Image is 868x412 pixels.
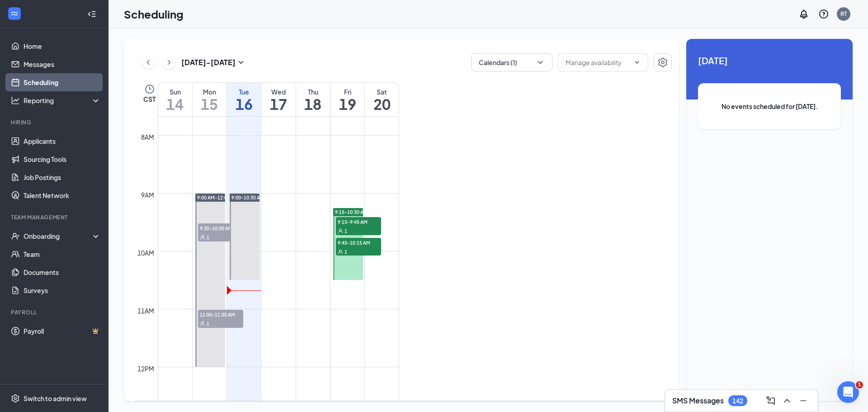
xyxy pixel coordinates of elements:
a: Applicants [24,132,101,150]
span: 9:00 AM-12:00 PM [197,194,237,201]
span: 1 [207,321,209,327]
svg: ChevronUp [782,395,793,406]
div: RT [840,10,847,18]
svg: ChevronDown [633,59,641,66]
h1: Scheduling [124,6,184,22]
span: 9:15-10:30 AM [335,209,368,215]
div: 142 [732,397,743,405]
div: Wed [261,87,295,96]
div: Fri [330,87,364,96]
div: 12pm [136,364,156,374]
div: Sat [365,87,399,96]
div: Hiring [11,118,99,126]
div: 9am [139,190,156,200]
button: ComposeMessage [764,393,778,408]
h1: 20 [365,96,399,112]
span: 1 [344,228,347,234]
svg: User [338,249,343,255]
h1: 17 [261,96,295,112]
h1: 15 [193,96,226,112]
span: 9:45-10:15 AM [336,238,381,247]
a: Scheduling [24,73,101,91]
button: ChevronLeft [142,56,155,69]
a: Job Postings [24,168,101,186]
a: September 17, 2025 [261,83,295,116]
span: 9:15-9:45 AM [336,217,381,226]
span: 1 [856,381,863,388]
span: 1 [344,249,347,255]
h3: [DATE] - [DATE] [181,57,236,67]
div: Reporting [24,96,101,105]
span: 1 [207,234,209,241]
a: September 16, 2025 [227,83,261,116]
svg: ChevronDown [536,58,545,67]
a: Messages [24,55,101,73]
svg: Settings [11,394,20,403]
svg: Notifications [798,9,809,19]
svg: User [200,321,205,327]
div: Sun [158,87,192,96]
button: ChevronRight [162,56,176,69]
svg: User [338,228,343,234]
svg: ChevronLeft [144,57,153,68]
a: September 14, 2025 [158,83,192,116]
h1: 18 [296,96,330,112]
div: Payroll [11,308,99,316]
iframe: Intercom live chat [837,381,859,403]
button: Calendars (1)ChevronDown [471,53,552,71]
svg: ChevronRight [165,57,174,68]
span: No events scheduled for [DATE]. [716,101,823,111]
svg: SmallChevronDown [236,57,246,68]
svg: Clock [144,84,155,95]
div: Mon [193,87,226,96]
div: Onboarding [24,232,93,241]
span: [DATE] [698,53,841,67]
div: 11am [136,306,156,316]
svg: QuestionInfo [818,9,829,19]
div: Switch to admin view [24,394,87,403]
svg: User [200,235,205,240]
span: 9:00-10:30 AM [231,194,264,201]
span: 11:00-11:30 AM [198,310,243,319]
a: Surveys [24,281,101,299]
a: Home [24,37,101,55]
h1: 14 [158,96,192,112]
button: ChevronUp [780,393,794,408]
h3: SMS Messages [672,396,724,406]
h1: 16 [227,96,261,112]
a: PayrollCrown [24,322,101,340]
svg: UserCheck [11,232,20,241]
div: Tue [227,87,261,96]
a: Documents [24,263,101,281]
svg: ComposeMessage [765,395,776,406]
button: Minimize [796,393,811,408]
svg: WorkstreamLogo [10,9,19,18]
a: Team [24,245,101,263]
a: Talent Network [24,186,101,204]
svg: Settings [657,57,668,68]
svg: Analysis [11,96,20,105]
svg: Collapse [87,9,96,19]
h1: 19 [330,96,364,112]
a: September 18, 2025 [296,83,330,116]
div: Team Management [11,213,99,221]
span: CST [143,95,156,104]
a: September 15, 2025 [193,83,226,116]
svg: Minimize [798,395,809,406]
a: Sourcing Tools [24,150,101,168]
a: September 20, 2025 [365,83,399,116]
input: Manage availability [566,57,630,67]
div: 10am [136,248,156,258]
a: September 19, 2025 [330,83,364,116]
button: Settings [654,53,672,71]
div: Thu [296,87,330,96]
div: 8am [139,132,156,142]
span: 9:30-10:00 AM [198,223,243,232]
